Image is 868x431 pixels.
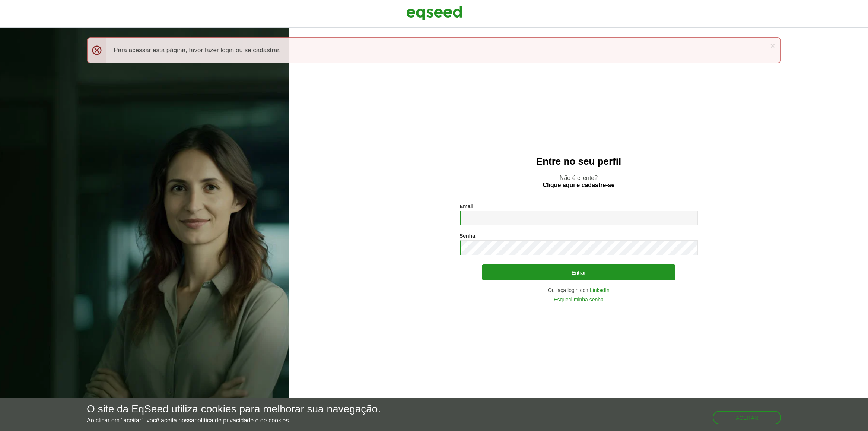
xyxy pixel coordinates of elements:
button: Entrar [482,264,675,280]
p: Não é cliente? [304,174,853,188]
a: Esqueci minha senha [554,297,604,302]
a: política de privacidade e de cookies [194,418,289,424]
a: Clique aqui e cadastre-se [543,182,615,188]
div: Ou faça login com [460,288,698,293]
p: Ao clicar em "aceitar", você aceita nossa . [87,417,381,424]
a: × [770,42,775,50]
div: Para acessar esta página, favor fazer login ou se cadastrar. [87,37,781,63]
label: Email [460,204,473,209]
h5: O site da EqSeed utiliza cookies para melhorar sua navegação. [87,403,381,415]
button: Aceitar [713,411,781,424]
img: EqSeed Logo [406,4,462,22]
label: Senha [460,233,475,238]
a: LinkedIn [590,288,610,293]
h2: Entre no seu perfil [304,156,853,167]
